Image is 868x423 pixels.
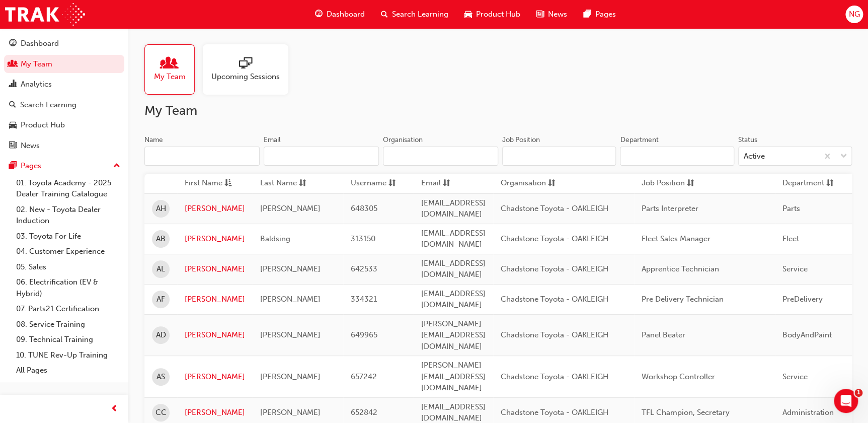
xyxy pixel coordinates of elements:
span: people-icon [9,60,17,69]
button: Emailsorting-icon [421,177,477,190]
a: Product Hub [4,116,124,134]
span: Chadstone Toyota - OAKLEIGH [501,264,608,273]
div: Product Hub [21,119,65,131]
a: 08. Service Training [12,317,124,332]
span: Baldsing [260,234,290,243]
span: Fleet [782,234,799,243]
a: [PERSON_NAME] [185,407,245,418]
button: Last Namesorting-icon [260,177,315,190]
span: Apprentice Technician [642,264,719,273]
span: [EMAIL_ADDRESS][DOMAIN_NAME] [421,198,486,219]
a: 05. Sales [12,259,124,275]
a: 06. Electrification (EV & Hybrid) [12,274,124,301]
span: AL [156,263,165,275]
input: Email [264,147,379,166]
span: AF [156,294,165,305]
iframe: Intercom live chat [834,389,858,413]
span: Email [421,177,441,190]
span: chart-icon [9,80,17,89]
a: 09. Technical Training [12,332,124,347]
h2: My Team [144,103,852,119]
span: search-icon [381,8,388,21]
a: 02. New - Toyota Dealer Induction [12,202,124,229]
a: [PERSON_NAME] [185,263,245,275]
span: news-icon [536,8,544,21]
span: pages-icon [583,8,591,21]
a: My Team [144,44,203,95]
a: Upcoming Sessions [203,44,296,95]
span: My Team [154,71,186,83]
div: Analytics [21,79,52,90]
span: 657242 [351,372,377,381]
span: 652842 [351,408,377,417]
span: Pages [595,9,615,20]
span: [PERSON_NAME][EMAIL_ADDRESS][DOMAIN_NAME] [421,319,486,351]
span: down-icon [840,150,847,163]
button: Pages [4,157,124,175]
span: Parts Interpreter [642,204,698,213]
span: Chadstone Toyota - OAKLEIGH [501,372,608,381]
span: car-icon [9,121,17,130]
span: [EMAIL_ADDRESS][DOMAIN_NAME] [421,259,486,279]
span: [PERSON_NAME] [260,295,321,304]
div: Name [144,135,163,145]
span: news-icon [9,142,17,151]
a: 04. Customer Experience [12,244,124,259]
span: Chadstone Toyota - OAKLEIGH [501,295,608,304]
div: Department [620,135,658,145]
a: News [4,136,124,155]
span: Username [351,177,386,190]
span: First Name [185,177,222,190]
a: [PERSON_NAME] [185,233,245,245]
span: prev-icon [111,403,118,415]
span: 648305 [351,204,377,213]
a: [PERSON_NAME] [185,294,245,305]
a: 07. Parts21 Certification [12,301,124,317]
span: 313150 [351,234,375,243]
button: Organisationsorting-icon [501,177,556,190]
span: Last Name [260,177,297,190]
span: sorting-icon [388,177,396,190]
span: Fleet Sales Manager [642,234,711,243]
button: NG [845,6,863,23]
span: Chadstone Toyota - OAKLEIGH [501,330,608,339]
a: guage-iconDashboard [307,4,373,25]
a: pages-iconPages [575,4,623,25]
span: [PERSON_NAME] [260,264,321,273]
span: Job Position [642,177,685,190]
button: Departmentsorting-icon [782,177,838,190]
span: AD [156,329,166,341]
span: Administration [782,408,834,417]
span: Search Learning [392,9,448,20]
button: DashboardMy TeamAnalyticsSearch LearningProduct HubNews [4,32,124,157]
div: Email [264,135,281,145]
span: sorting-icon [443,177,450,190]
a: Analytics [4,75,124,94]
span: Panel Beater [642,330,685,339]
a: All Pages [12,363,124,378]
button: Usernamesorting-icon [351,177,406,190]
span: PreDelivery [782,295,823,304]
div: Pages [21,160,41,172]
span: Dashboard [327,9,365,20]
span: car-icon [464,8,472,21]
a: 03. Toyota For Life [12,229,124,244]
div: Status [738,135,757,145]
span: [PERSON_NAME] [260,330,321,339]
span: [PERSON_NAME][EMAIL_ADDRESS][DOMAIN_NAME] [421,361,486,392]
div: News [21,140,40,152]
span: sorting-icon [826,177,834,190]
span: AB [156,233,166,245]
a: news-iconNews [528,4,575,25]
span: BodyAndPaint [782,330,832,339]
span: CC [155,407,167,418]
a: car-iconProduct Hub [456,4,528,25]
img: Trak [5,3,85,26]
span: people-icon [163,57,176,71]
button: First Nameasc-icon [185,177,240,190]
a: Search Learning [4,96,124,114]
span: Pre Delivery Technician [642,295,724,304]
a: 10. TUNE Rev-Up Training [12,347,124,363]
span: 649965 [351,330,377,339]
